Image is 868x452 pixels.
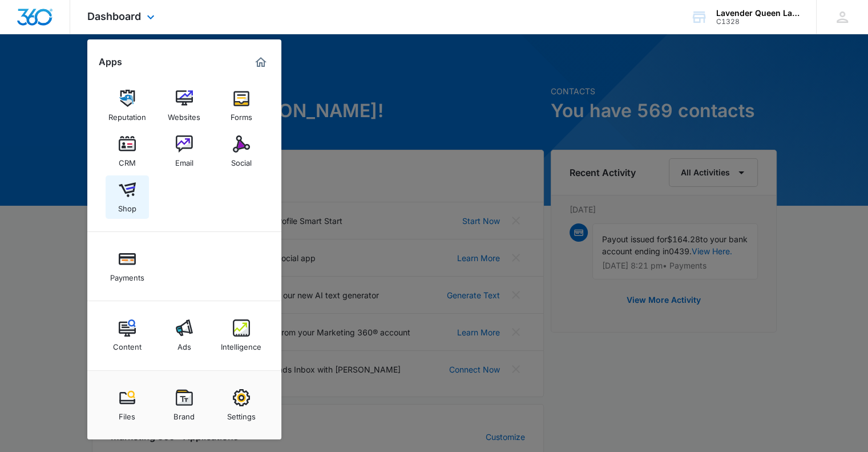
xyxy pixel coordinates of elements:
[163,130,206,173] a: Email
[108,107,146,122] div: Reputation
[106,130,149,173] a: CRM
[106,175,149,219] a: Shop
[106,245,149,288] a: Payments
[163,84,206,127] a: Websites
[227,406,256,421] div: Settings
[231,107,252,122] div: Forms
[106,383,149,427] a: Files
[231,153,252,167] div: Social
[119,406,135,421] div: Files
[87,10,141,22] span: Dashboard
[175,153,193,167] div: Email
[177,337,191,351] div: Ads
[163,314,206,357] a: Ads
[220,314,263,357] a: Intelligence
[113,337,142,351] div: Content
[716,9,800,18] div: account name
[118,198,136,213] div: Shop
[220,84,263,127] a: Forms
[252,53,270,71] a: Marketing 360® Dashboard
[106,314,149,357] a: Content
[106,84,149,127] a: Reputation
[110,267,144,282] div: Payments
[99,57,122,67] h2: Apps
[168,107,200,122] div: Websites
[119,153,136,167] div: CRM
[716,18,800,26] div: account id
[173,406,195,421] div: Brand
[220,130,263,173] a: Social
[221,337,261,351] div: Intelligence
[220,383,263,427] a: Settings
[163,383,206,427] a: Brand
